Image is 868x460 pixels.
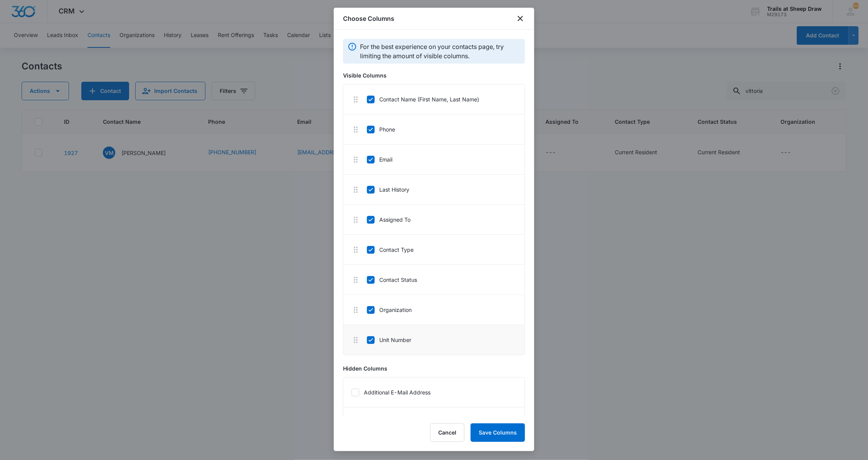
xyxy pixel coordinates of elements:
li: Contact Name (First Name, Last Name) [343,84,525,115]
h1: Choose Columns [343,14,394,23]
li: Contact Status [343,265,525,295]
label: Additional E-Mail Address [351,388,431,396]
h6: Visible Columns [343,71,525,79]
label: Phone [367,125,395,133]
button: close [516,14,525,23]
label: Contact Name (First Name, Last Name) [367,95,479,103]
li: Assigned To [343,205,525,235]
label: Contact Status [367,276,417,284]
button: Cancel [430,423,464,442]
label: Assigned To [367,216,410,224]
li: Email [343,145,525,175]
label: Unit Number [367,336,411,344]
label: Last History [367,185,409,194]
p: For the best experience on your contacts page, try limiting the amount of visible columns. [360,42,520,61]
button: Save Columns [471,423,525,442]
h6: Hidden Columns [343,364,525,372]
label: Contact Type [367,246,414,254]
label: Organization [367,306,412,314]
li: Unit Number [343,325,525,355]
label: Email [367,155,392,163]
li: Phone [343,115,525,145]
li: Contact Type [343,235,525,265]
li: Last History [343,175,525,205]
li: Organization [343,295,525,325]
